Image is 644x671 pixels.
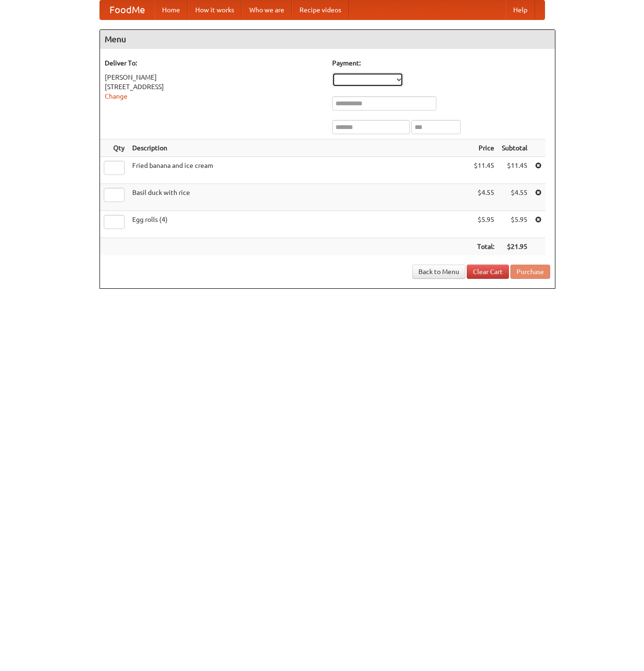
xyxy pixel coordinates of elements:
[470,238,498,256] th: Total:
[105,92,127,100] a: Change
[510,265,550,279] button: Purchase
[105,58,323,68] h5: Deliver To:
[498,139,531,157] th: Subtotal
[498,184,531,211] td: $4.55
[128,211,470,238] td: Egg rolls (4)
[506,0,535,19] a: Help
[498,238,531,256] th: $21.95
[128,184,470,211] td: Basil duck with rice
[100,0,154,19] a: FoodMe
[292,0,349,19] a: Recipe videos
[470,184,498,211] td: $4.55
[498,211,531,238] td: $5.95
[100,30,555,49] h4: Menu
[470,211,498,238] td: $5.95
[100,139,128,157] th: Qty
[412,265,465,279] a: Back to Menu
[154,0,188,19] a: Home
[332,58,550,68] h5: Payment:
[188,0,242,19] a: How it works
[128,139,470,157] th: Description
[470,157,498,184] td: $11.45
[128,157,470,184] td: Fried banana and ice cream
[498,157,531,184] td: $11.45
[470,139,498,157] th: Price
[242,0,292,19] a: Who we are
[105,82,323,92] div: [STREET_ADDRESS]
[105,73,323,82] div: [PERSON_NAME]
[467,265,509,279] a: Clear Cart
